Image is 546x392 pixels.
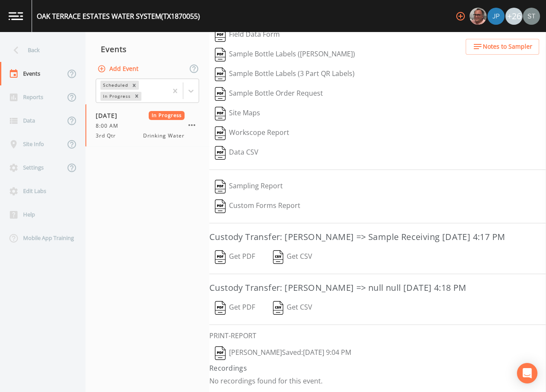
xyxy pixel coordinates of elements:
[267,298,318,318] button: Get CSV
[215,126,226,140] img: svg%3e
[209,298,261,318] button: Get PDF
[215,87,226,101] img: svg%3e
[100,92,132,101] div: In Progress
[209,377,546,385] p: No recordings found for this event.
[483,41,532,52] span: Notes to Sampler
[505,8,523,25] div: +26
[209,196,306,216] button: Custom Forms Report
[209,64,360,84] button: Sample Bottle Labels (3 Part QR Labels)
[209,343,357,363] button: [PERSON_NAME]Saved:[DATE] 9:04 PM
[96,122,123,130] span: 8:00 AM
[85,38,209,60] div: Events
[487,8,505,25] div: Joshua gere Paul
[209,247,261,267] button: Get PDF
[143,132,185,140] span: Drinking Water
[209,363,546,373] h4: Recordings
[523,8,540,25] img: cb9926319991c592eb2b4c75d39c237f
[215,301,226,315] img: svg%3e
[215,199,226,213] img: svg%3e
[487,8,505,25] img: 41241ef155101aa6d92a04480b0d0000
[129,81,139,90] div: Remove Scheduled
[469,8,487,25] div: Mike Franklin
[273,301,284,315] img: svg%3e
[209,281,546,295] h3: Custody Transfer: [PERSON_NAME] => null null [DATE] 4:18 PM
[215,48,226,61] img: svg%3e
[209,123,295,143] button: Workscope Report
[209,230,546,244] h3: Custody Transfer: [PERSON_NAME] => Sample Receiving [DATE] 4:17 PM
[215,67,226,81] img: svg%3e
[209,143,264,163] button: Data CSV
[209,84,329,104] button: Sample Bottle Order Request
[37,11,200,21] div: OAK TERRACE ESTATES WATER SYSTEM (TX1870055)
[209,332,546,340] h6: PRINT-REPORT
[100,81,129,90] div: Scheduled
[96,61,142,77] button: Add Event
[85,104,209,147] a: [DATE]In Progress8:00 AM3rd QtrDrinking Water
[470,8,487,25] img: e2d790fa78825a4bb76dcb6ab311d44c
[209,45,361,64] button: Sample Bottle Labels ([PERSON_NAME])
[215,250,226,264] img: svg%3e
[215,107,226,120] img: svg%3e
[132,92,141,101] div: Remove In Progress
[215,346,226,360] img: svg%3e
[215,180,226,193] img: svg%3e
[267,247,318,267] button: Get CSV
[273,250,284,264] img: svg%3e
[9,12,23,20] img: logo
[209,104,266,123] button: Site Maps
[517,363,537,383] div: Open Intercom Messenger
[215,28,226,42] img: svg%3e
[96,132,121,140] span: 3rd Qtr
[209,25,285,45] button: Field Data Form
[96,111,123,120] span: [DATE]
[149,111,185,120] span: In Progress
[209,177,288,196] button: Sampling Report
[466,39,539,55] button: Notes to Sampler
[215,146,226,160] img: svg%3e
